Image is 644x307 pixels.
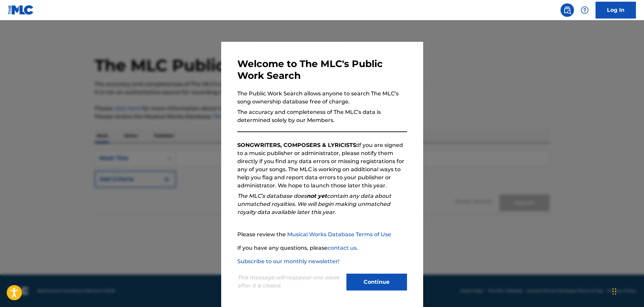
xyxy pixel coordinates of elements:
p: The Public Work Search allows anyone to search The MLC’s song ownership database free of charge. [237,90,407,106]
p: If you have any questions, please . [237,244,407,252]
div: Help [578,3,591,17]
h3: Welcome to The MLC's Public Work Search [237,58,407,82]
a: Log In [596,2,636,19]
p: Please review the [237,231,407,239]
a: Subscribe to our monthly newsletter! [237,258,339,265]
a: Musical Works Database Terms of Use [287,231,391,238]
p: If you are signed to a music publisher or administrator, please notify them directly if you find ... [237,141,407,190]
iframe: Chat Widget [610,275,644,307]
button: Continue [346,274,407,290]
strong: SONGWRITERS, COMPOSERS & LYRICISTS: [237,142,358,148]
img: search [563,6,571,14]
img: MLC Logo [8,5,34,15]
div: Drag [612,281,616,302]
p: This message will reappear one week after it is closed. [237,274,342,290]
em: The MLC’s database does contain any data about unmatched royalties. We will begin making unmatche... [237,193,391,215]
img: help [581,6,589,14]
a: Public Search [561,3,574,17]
a: contact us [328,245,357,251]
strong: not yet [307,193,327,199]
p: The accuracy and completeness of The MLC’s data is determined solely by our Members. [237,108,407,124]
